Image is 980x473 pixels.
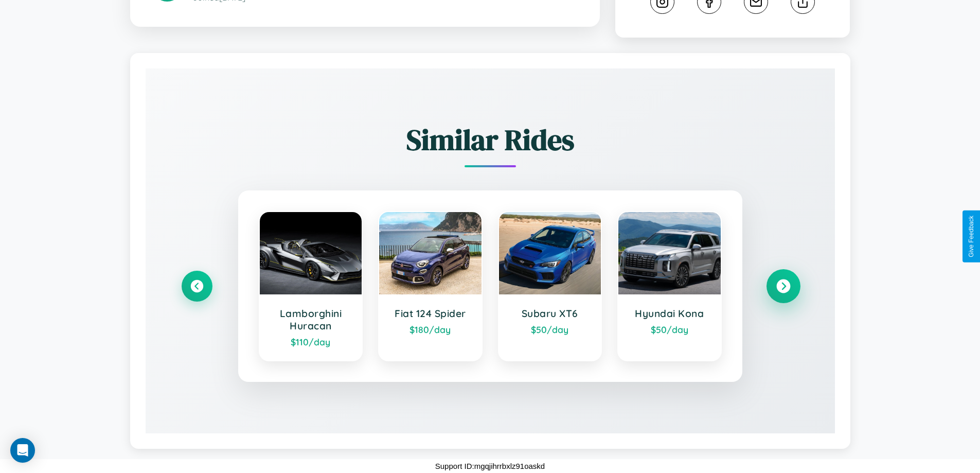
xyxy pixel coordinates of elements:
div: $ 180 /day [389,324,471,335]
a: Hyundai Kona$50/day [617,211,722,361]
div: $ 50 /day [509,324,591,335]
h3: Lamborghini Huracan [270,307,352,332]
h3: Subaru XT6 [509,307,591,320]
a: Subaru XT6$50/day [498,211,602,361]
div: Give Feedback [968,216,975,257]
a: Lamborghini Huracan$110/day [259,211,363,361]
h3: Hyundai Kona [629,307,710,320]
h3: Fiat 124 Spider [389,307,471,320]
a: Fiat 124 Spider$180/day [378,211,483,361]
div: $ 50 /day [629,324,710,335]
div: Open Intercom Messenger [10,438,35,463]
h2: Similar Rides [182,120,799,160]
p: Support ID: mgqjihrrbxlz91oaskd [435,459,545,473]
div: $ 110 /day [270,336,352,347]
